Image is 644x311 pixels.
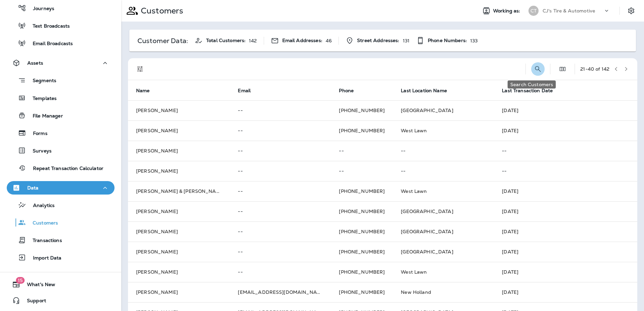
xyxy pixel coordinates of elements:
p: 131 [403,38,410,43]
p: -- [238,108,323,113]
button: Templates [7,91,115,105]
td: [EMAIL_ADDRESS][DOMAIN_NAME] [230,282,331,302]
p: Transactions [26,238,62,244]
p: 133 [470,38,478,43]
p: -- [339,168,385,174]
button: Edit Fields [556,62,569,76]
p: -- [502,168,629,174]
p: Surveys [26,148,52,154]
p: Analytics [26,203,55,209]
td: [PERSON_NAME] [128,120,230,141]
span: Working as: [493,8,522,14]
p: Import Data [26,255,62,262]
button: Assets [7,56,115,70]
p: Repeat Transaction Calculator [26,166,103,172]
td: [PHONE_NUMBER] [331,221,393,242]
td: [PHONE_NUMBER] [331,181,393,201]
p: -- [238,229,323,234]
button: Settings [625,5,637,17]
span: Last Transaction Date [502,88,553,94]
td: [PERSON_NAME] [128,201,230,221]
span: Total Customers: [206,38,246,43]
span: New Holland [401,289,431,295]
td: [PERSON_NAME] [128,141,230,161]
button: Search Customers [531,62,545,76]
span: [GEOGRAPHIC_DATA] [401,229,453,235]
p: -- [238,128,323,133]
p: -- [238,188,323,194]
span: Phone Numbers: [428,38,467,43]
p: 142 [249,38,257,43]
button: 15What's New [7,278,115,291]
td: [DATE] [494,100,637,120]
p: -- [401,168,486,174]
td: [DATE] [494,181,637,201]
span: Email Addresses: [282,38,322,43]
span: [GEOGRAPHIC_DATA] [401,249,453,255]
span: Name [136,88,159,94]
p: Text Broadcasts [26,23,70,30]
button: Transactions [7,233,115,247]
button: Support [7,294,115,307]
span: West Lawn [401,269,427,275]
p: Assets [27,60,43,66]
button: Forms [7,126,115,140]
span: Last Location Name [401,88,447,94]
td: [PERSON_NAME] [128,242,230,262]
button: Repeat Transaction Calculator [7,161,115,175]
span: [GEOGRAPHIC_DATA] [401,107,453,113]
td: [PHONE_NUMBER] [331,120,393,141]
td: [PERSON_NAME] & [PERSON_NAME] [128,181,230,201]
div: CT [528,6,539,16]
p: Journeys [26,6,54,12]
button: Surveys [7,143,115,158]
span: Phone [339,88,354,94]
td: [DATE] [494,262,637,282]
td: [PHONE_NUMBER] [331,262,393,282]
button: Filters [133,62,147,76]
td: [PERSON_NAME] [128,262,230,282]
p: Data [27,185,39,191]
button: Email Broadcasts [7,36,115,50]
p: CJ's Tire & Automotive [543,8,595,13]
span: West Lawn [401,188,427,194]
button: Data [7,181,115,195]
td: [PHONE_NUMBER] [331,282,393,302]
span: Last Transaction Date [502,88,561,94]
span: Last Location Name [401,88,456,94]
td: [DATE] [494,120,637,141]
p: -- [502,148,629,153]
td: [PERSON_NAME] [128,161,230,181]
td: [PERSON_NAME] [128,282,230,302]
button: Analytics [7,198,115,212]
td: [PERSON_NAME] [128,100,230,120]
span: Street Addresses: [357,38,399,43]
span: West Lawn [401,128,427,134]
span: [GEOGRAPHIC_DATA] [401,208,453,214]
span: Phone [339,88,362,94]
p: Templates [26,96,57,102]
td: [DATE] [494,221,637,242]
span: Name [136,88,150,94]
p: -- [238,209,323,214]
p: -- [339,148,385,153]
div: Search Customers [508,80,556,89]
p: Customers [26,220,58,227]
div: 21 - 40 of 142 [580,66,609,72]
span: Email [238,88,251,94]
button: Segments [7,73,115,88]
span: 15 [16,277,25,284]
p: Customer Data: [137,38,188,43]
p: -- [238,269,323,275]
p: -- [238,148,323,153]
p: 46 [326,38,332,43]
p: Email Broadcasts [26,41,73,47]
td: [PHONE_NUMBER] [331,201,393,221]
p: Customers [138,6,183,16]
p: -- [238,168,323,174]
span: Email [238,88,259,94]
td: [DATE] [494,242,637,262]
td: [DATE] [494,201,637,221]
p: Forms [26,131,47,137]
button: Text Broadcasts [7,19,115,33]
